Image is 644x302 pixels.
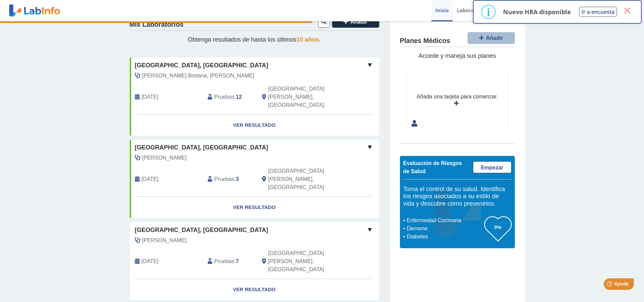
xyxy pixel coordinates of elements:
[214,257,234,265] span: Pruebas
[405,216,484,225] li: Enfermedad Coronaria
[236,258,239,264] b: 7
[584,276,637,295] iframe: Help widget launcher
[135,226,268,235] span: [GEOGRAPHIC_DATA], [GEOGRAPHIC_DATA]
[135,143,268,152] span: [GEOGRAPHIC_DATA], [GEOGRAPHIC_DATA]
[400,37,450,45] h4: Planes Médicos
[296,36,319,43] span: 10 años
[130,279,379,300] a: Ver Resultado
[503,8,571,16] p: Nuevo HRA disponible
[135,61,268,70] span: [GEOGRAPHIC_DATA], [GEOGRAPHIC_DATA]
[130,115,379,136] a: Ver Resultado
[416,93,498,101] div: Añada una tarjeta para comenzar.
[468,32,515,44] button: Añadir
[236,176,239,182] b: 3
[486,35,503,41] span: Añadir
[268,249,343,274] span: San Juan, PR
[202,249,257,274] div: :
[142,175,159,183] span: 2022-12-16
[621,4,633,17] button: Close this dialog
[214,93,234,101] span: Pruebas
[405,225,484,233] li: Derrame
[130,197,379,218] a: Ver Resultado
[142,72,255,80] span: Diaz Bretana, Pedro
[142,154,187,162] span: Gonzalez, Maribel
[236,94,242,100] b: 12
[188,36,320,43] span: Obtenga resultados de hasta los últimos .
[332,16,379,28] button: Añadir
[579,7,617,17] button: Ir a encuesta
[419,52,496,59] span: Accede y maneja sus planes
[129,21,184,29] h4: Mis Laboratorios
[484,223,511,231] h3: 0%
[142,257,159,265] span: 2025-10-06
[473,161,511,173] a: Empezar
[268,85,343,109] span: San Juan, PR
[487,6,490,18] div: i
[481,165,503,170] span: Empezar
[202,167,257,191] div: :
[268,167,343,191] span: San Juan, PR
[403,186,511,208] h5: Toma el control de su salud. Identifica los riesgos asociados a su estilo de vida y descubre cómo...
[405,233,484,241] li: Diabetes
[202,85,257,109] div: :
[214,175,234,183] span: Pruebas
[403,160,462,174] span: Evaluación de Riesgos de Salud
[142,236,187,245] span: Rivera Colon, Luis
[142,93,159,101] span: 2023-03-29
[350,19,367,25] span: Añadir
